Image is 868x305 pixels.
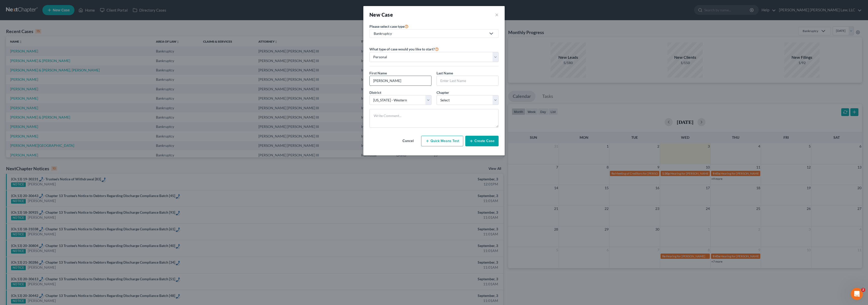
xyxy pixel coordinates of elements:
div: Bankruptcy [374,31,486,36]
button: × [495,11,499,18]
span: First Name [369,71,387,75]
span: Please select case type [369,24,404,29]
iframe: Intercom live chat [851,288,863,300]
span: District [369,90,381,95]
strong: New Case [369,12,393,18]
span: Chapter [437,90,449,95]
input: Enter First Name [370,76,431,86]
label: What type of case would you like to start? [369,46,439,52]
span: 2 [861,288,865,292]
button: Create Case [465,136,499,146]
span: Last Name [437,71,453,75]
input: Enter Last Name [437,76,498,86]
button: Cancel [397,136,419,146]
button: Quick Means Test [421,136,463,146]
